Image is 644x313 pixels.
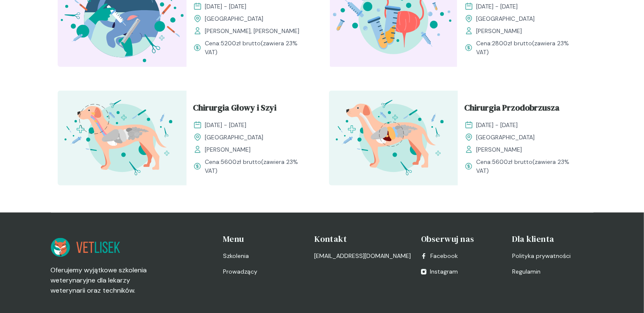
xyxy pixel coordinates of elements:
span: 5200 zł brutto [220,39,261,47]
span: [DATE] - [DATE] [477,2,518,11]
span: [DATE] - [DATE] [205,2,247,11]
h4: Kontakt [314,233,411,245]
span: Cena: (zawiera 23% VAT) [205,39,309,57]
a: Chirurgia Przodobrzusza [465,101,580,117]
span: Chirurgia Przodobrzusza [465,101,560,117]
img: ZpbG-B5LeNNTxNnI_ChiruJB_T.svg [329,91,458,186]
span: [DATE] - [DATE] [477,121,518,130]
span: Cena: (zawiera 23% VAT) [205,158,309,175]
span: Prowadzący [223,267,257,276]
span: Szkolenia [223,252,249,260]
span: [PERSON_NAME] [205,145,251,154]
h4: Menu [223,233,304,245]
span: Chirurgia Głowy i Szyi [193,101,277,117]
span: Cena: (zawiera 23% VAT) [476,39,580,57]
a: Polityka prywatności [512,252,593,260]
span: [DATE] - [DATE] [205,121,247,130]
span: 5600 zł brutto [220,158,261,166]
span: Polityka prywatności [512,252,571,260]
a: Chirurgia Głowy i Szyi [193,101,309,117]
img: ZqFXfB5LeNNTxeHy_ChiruGS_T.svg [58,91,187,186]
span: 2800 zł brutto [492,39,532,47]
a: Prowadzący [223,267,304,276]
span: [GEOGRAPHIC_DATA] [477,133,535,142]
a: [EMAIL_ADDRESS][DOMAIN_NAME] [314,252,411,260]
h4: Dla klienta [512,233,593,245]
span: [GEOGRAPHIC_DATA] [205,14,264,23]
span: [GEOGRAPHIC_DATA] [205,133,264,142]
a: Regulamin [512,267,593,276]
span: [PERSON_NAME] [477,145,522,154]
span: [PERSON_NAME] [477,27,522,36]
h4: Obserwuj nas [421,233,502,245]
span: Regulamin [512,267,541,276]
span: Cena: (zawiera 23% VAT) [476,158,580,175]
a: Szkolenia [223,252,304,260]
span: 5600 zł brutto [492,158,532,166]
p: Oferujemy wyjątkowe szkolenia weterynaryjne dla lekarzy weterynarii oraz techników. [51,265,159,296]
a: Facebook [421,252,458,260]
span: [GEOGRAPHIC_DATA] [477,14,535,23]
span: [PERSON_NAME], [PERSON_NAME] [205,27,300,36]
a: Instagram [421,267,458,276]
